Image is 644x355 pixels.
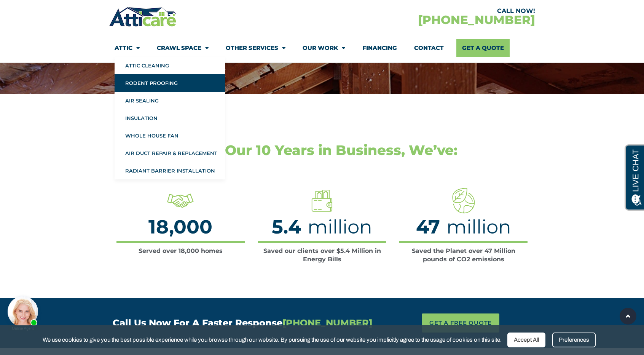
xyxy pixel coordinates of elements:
a: Whole House Fan [115,127,225,144]
h4: Call Us Now For A Faster Response [113,318,382,328]
span: 47 [416,215,440,238]
a: Insulation [115,109,225,127]
span: [PHONE_NUMBER] [282,317,372,328]
a: Air Duct Repair & Replacement [115,144,225,162]
a: Get A Quote [456,39,510,57]
a: GET A FREE QUOTE [422,313,499,333]
ul: Attic [115,57,225,179]
iframe: Chat Invitation [4,294,42,332]
a: Attic Cleaning [115,57,225,74]
span: 5.4 [272,215,301,238]
span: 18,000 [148,215,212,238]
a: Contact [414,39,444,57]
div: Preferences [552,333,596,347]
div: Saved the Planet over 47 Million pounds of CO2 emissions [399,247,528,264]
a: Financing [362,39,397,57]
nav: Menu [115,39,529,57]
span: million [446,215,511,238]
a: Our Work [303,39,345,57]
div: Served over 18,000 homes [116,247,245,255]
span: We use cookies to give you the best possible experience while you browse through our website. By ... [43,335,502,345]
a: Rodent Proofing [115,74,225,92]
a: Attic [115,39,140,57]
span: million [308,215,372,238]
a: Air Sealing [115,92,225,109]
a: Radiant Barrier Installation [115,162,225,179]
span: GET A FREE QUOTE [429,317,492,329]
h3: Over Our 10 Years in Business, We’ve: [113,143,531,157]
a: Other Services [226,39,285,57]
div: Accept All [507,333,545,347]
a: Crawl Space [157,39,209,57]
span: Opens a chat window [19,6,61,16]
div: CALL NOW! [322,8,535,14]
div: Saved our clients over $5.4 Million in Energy Bills [258,247,386,264]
